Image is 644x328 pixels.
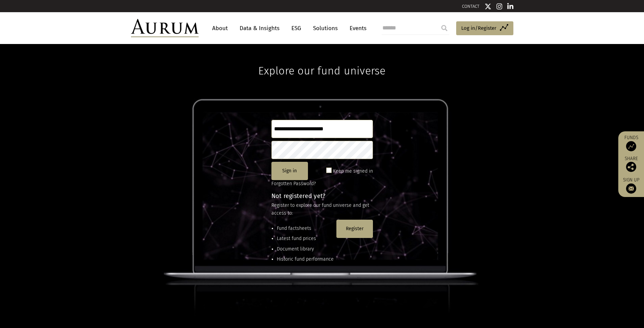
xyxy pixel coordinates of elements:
[333,167,373,175] label: Keep me signed in
[277,225,334,232] li: Fund factsheets
[461,24,496,32] span: Log in/Register
[271,193,373,199] h4: Not registered yet?
[622,135,641,151] a: Funds
[277,245,334,253] li: Document library
[236,22,283,35] a: Data & Insights
[258,44,385,77] h1: Explore our fund universe
[346,22,367,35] a: Events
[209,22,231,35] a: About
[456,21,513,36] a: Log in/Register
[336,220,373,238] button: Register
[485,3,491,10] img: Twitter icon
[622,156,641,172] div: Share
[271,181,316,187] a: Forgotten Password?
[507,3,513,10] img: Linkedin icon
[131,19,199,37] img: Aurum
[310,22,341,35] a: Solutions
[622,177,641,194] a: Sign up
[288,22,305,35] a: ESG
[271,202,373,217] p: Register to explore our fund universe and get access to:
[626,162,636,172] img: Share this post
[438,21,451,35] input: Submit
[626,183,636,194] img: Sign up to our newsletter
[277,256,334,263] li: Historic fund performance
[271,162,308,180] button: Sign in
[462,4,480,9] a: CONTACT
[277,235,334,242] li: Latest fund prices
[496,3,503,10] img: Instagram icon
[626,141,636,151] img: Access Funds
